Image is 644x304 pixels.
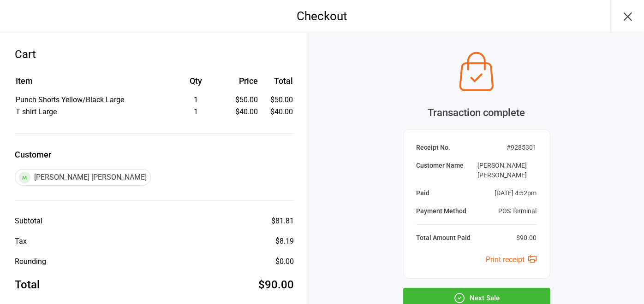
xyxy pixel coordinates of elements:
div: Cart [15,46,294,63]
div: Payment Method [417,206,467,216]
div: Tax [15,236,27,247]
td: $50.00 [262,94,293,105]
span: Punch Shorts Yellow/Black Large [16,95,124,104]
div: $40.00 [226,106,258,117]
div: [PERSON_NAME] [PERSON_NAME] [468,161,537,180]
div: Paid [417,188,430,198]
div: $50.00 [226,94,258,105]
th: Qty [167,75,225,94]
div: $90.00 [258,276,294,293]
div: Customer Name [417,161,464,180]
div: # 9285301 [507,143,537,152]
div: 1 [167,94,225,105]
div: Total Amount Paid [417,233,471,243]
div: Transaction complete [403,105,550,120]
td: $40.00 [262,106,293,117]
label: Customer [15,148,294,161]
div: [PERSON_NAME] [PERSON_NAME] [15,169,151,186]
div: $81.81 [271,216,294,227]
div: $90.00 [517,233,537,243]
div: Total [15,276,40,293]
div: POS Terminal [499,206,537,216]
div: $0.00 [275,256,294,267]
div: [DATE] 4:52pm [495,188,537,198]
div: Subtotal [15,216,42,227]
div: Receipt No. [417,143,451,152]
div: Rounding [15,256,46,267]
div: 1 [167,106,225,117]
th: Total [262,75,293,94]
span: T shirt Large [16,107,57,116]
div: Price [226,75,258,87]
div: $8.19 [275,236,294,247]
a: Print receipt [486,255,537,264]
th: Item [16,75,166,94]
